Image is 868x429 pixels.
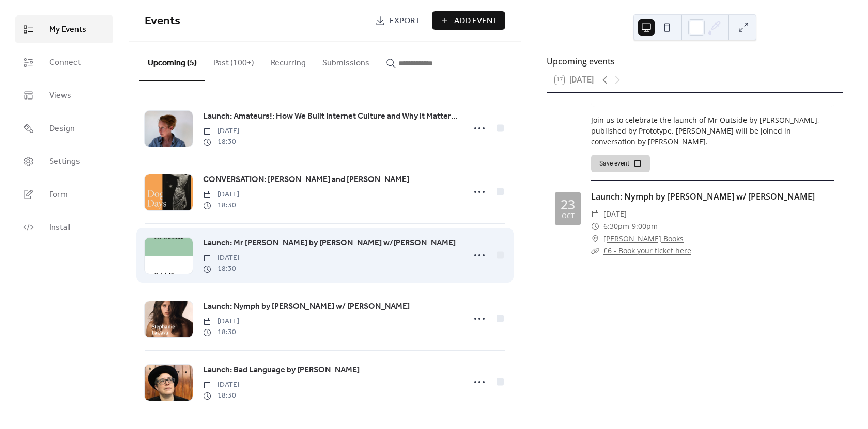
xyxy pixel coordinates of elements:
a: Design [16,114,113,142]
a: CONVERSATION: [PERSON_NAME] and [PERSON_NAME] [203,173,409,187]
button: Submissions [314,42,378,80]
span: Form [49,189,68,201]
span: Launch: Bad Language by [PERSON_NAME] [203,364,360,376]
span: Settings [49,156,80,168]
span: CONVERSATION: [PERSON_NAME] and [PERSON_NAME] [203,174,409,186]
span: 6:30pm [603,220,629,233]
span: Install [49,222,70,234]
span: 18:30 [203,327,239,338]
div: 23 [561,198,575,211]
a: Connect [16,48,113,76]
a: Launch: Mr [PERSON_NAME] by [PERSON_NAME] w/[PERSON_NAME] [203,237,456,250]
a: Settings [16,147,113,175]
button: Past (100+) [205,42,262,80]
span: Connect [49,57,81,69]
span: Design [49,123,75,135]
a: Form [16,180,113,208]
div: ​ [591,233,599,245]
a: Launch: Nymph by [PERSON_NAME] w/ [PERSON_NAME] [591,191,815,202]
div: Upcoming events [547,55,843,68]
span: Launch: Nymph by [PERSON_NAME] w/ [PERSON_NAME] [203,301,410,313]
span: 18:30 [203,137,239,147]
span: [DATE] [203,379,239,390]
a: Export [367,11,428,30]
span: Add Event [454,15,498,27]
span: Export [390,15,420,27]
a: Launch: Nymph by [PERSON_NAME] w/ [PERSON_NAME] [203,300,410,313]
span: Launch: Amateurs!: How We Built Internet Culture and Why it Matters by [PERSON_NAME] w/ [PERSON_N... [203,110,459,123]
span: [DATE] [203,316,239,327]
span: 18:30 [203,263,239,274]
a: Launch: Amateurs!: How We Built Internet Culture and Why it Matters by [PERSON_NAME] w/ [PERSON_N... [203,110,459,123]
span: 18:30 [203,390,239,401]
button: Recurring [262,42,314,80]
div: ​ [591,244,599,257]
a: Launch: Bad Language by [PERSON_NAME] [203,364,360,377]
span: [DATE] [603,208,627,220]
span: [DATE] [203,126,239,137]
a: £6 - Book your ticket here [603,245,691,255]
span: Launch: Mr [PERSON_NAME] by [PERSON_NAME] w/[PERSON_NAME] [203,237,456,250]
div: Oct [562,213,575,220]
div: Join us to celebrate the launch of Mr Outside by [PERSON_NAME], published by Prototype. [PERSON_N... [591,114,834,147]
button: Save event [591,155,650,172]
div: ​ [591,208,599,220]
div: ​ [591,220,599,233]
span: Events [145,10,180,32]
a: Views [16,81,113,109]
a: Install [16,213,113,241]
button: Add Event [432,11,505,30]
button: Upcoming (5) [139,42,205,81]
span: - [629,220,632,233]
span: [DATE] [203,189,239,200]
a: My Events [16,15,113,43]
span: [DATE] [203,253,239,263]
span: Views [49,90,71,102]
span: My Events [49,24,86,36]
span: 18:30 [203,200,239,211]
span: 9:00pm [632,220,658,233]
a: [PERSON_NAME] Books [603,233,684,245]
